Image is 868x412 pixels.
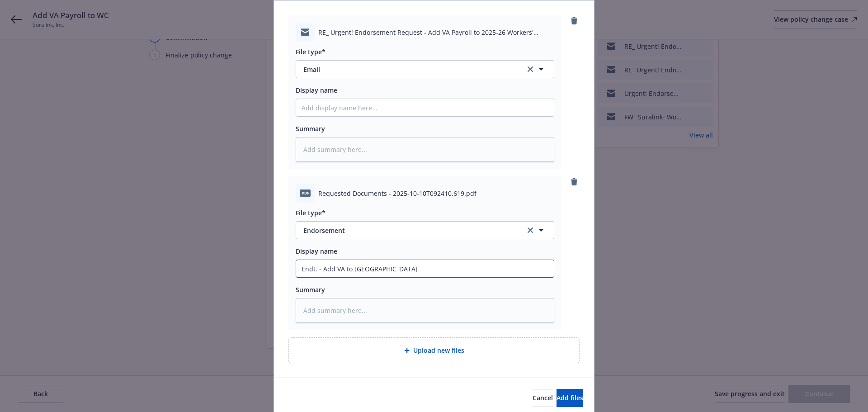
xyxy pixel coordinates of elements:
[296,247,337,256] span: Display name
[569,176,580,187] a: remove
[296,285,325,294] span: Summary
[525,64,536,75] a: clear selection
[303,226,513,235] span: Endorsement
[296,221,554,239] button: Endorsementclear selection
[296,208,325,217] span: File type*
[296,124,325,133] span: Summary
[300,189,311,196] span: pdf
[296,99,554,116] input: Add display name here...
[296,47,325,56] span: File type*
[533,393,553,402] span: Cancel
[296,60,554,78] button: Emailclear selection
[569,15,580,26] a: remove
[296,86,337,95] span: Display name
[318,189,476,198] span: Requested Documents - 2025-10-10T092410.619.pdf
[296,260,554,277] input: Add display name here...
[533,389,553,407] button: Cancel
[318,28,554,37] span: RE_ Urgent! Endorsement Request - Add VA Payroll to 2025-26 Workers' Compensation Policy # 57WECA...
[303,65,513,74] span: Email
[525,225,536,236] a: clear selection
[288,337,580,363] div: Upload new files
[557,393,583,402] span: Add files
[557,389,583,407] button: Add files
[413,346,464,355] span: Upload new files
